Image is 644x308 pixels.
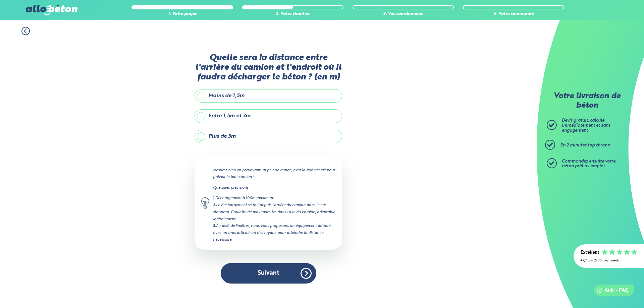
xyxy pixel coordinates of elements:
[580,250,599,255] div: Excellent
[580,259,637,262] div: 4.7/5 sur 2300 avis clients
[195,89,342,103] label: Moins de 1,5m
[195,109,342,123] label: Entre 1,5m et 3m
[213,167,335,180] p: Mesurez bien en prévoyant un peu de marge, c'est la donnée clé pour prévoir le bon camion !
[560,143,610,147] span: En 2 minutes top chrono
[213,223,335,243] div: Au delà de 3mètres, nous vous proposons un équipement adapté avec un bras articulé ou des tuyaux ...
[242,12,343,17] div: 2. Votre chantier
[213,196,215,200] strong: 1.
[213,224,216,228] strong: 3.
[584,282,637,301] iframe: Help widget launcher
[213,184,335,191] p: Quelques précisions
[195,130,342,143] label: Plus de 3m
[463,12,564,17] div: 4. Votre commande
[353,12,454,17] div: 3. Vos coordonnées
[26,5,77,15] img: allobéton
[195,53,342,82] label: Quelle sera la distance entre l'arrière du camion et l'endroit où il faudra décharger le béton ? ...
[221,263,316,284] button: Suivant
[213,195,335,202] div: Déchargement à 100m maximum
[562,159,615,169] span: Commandez ensuite votre béton prêt à l'emploi
[213,203,216,207] strong: 2.
[131,12,233,17] div: 1. Votre projet
[562,118,610,132] span: Devis gratuit, calculé immédiatement et sans engagement
[548,92,626,110] p: Votre livraison de béton
[213,202,335,222] div: Le déchargement se fait depuis l'arrière du camion dans le cas standard. Goulotte de maximum 3m d...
